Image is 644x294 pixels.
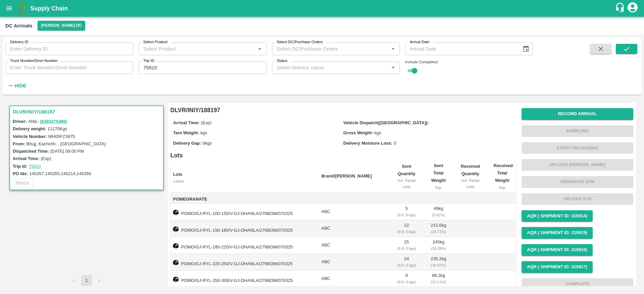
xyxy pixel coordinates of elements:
div: ( 9.8, 0 kgs) [394,229,419,235]
nav: pagination navigation [67,275,106,286]
label: [DATE] 09:00 PM [50,149,84,154]
label: Dispatched Time: [13,149,49,154]
label: Select DC/Purchase Orders [277,40,323,45]
div: ( 24.72 %) [430,229,447,235]
h6: Lots [170,151,516,160]
h6: DLVR/INIY/188197 [170,105,516,115]
td: 245 kg [425,237,452,254]
td: 24 [389,254,425,271]
a: (6393475495) [40,119,67,124]
b: Sent Quantity [398,164,416,176]
span: (Exp) [201,120,211,125]
button: Open [389,45,397,53]
button: AQR ( Shipment Id: 315914) [522,210,593,222]
td: ABC [316,271,389,287]
label: Trip Id: [13,164,27,169]
td: POMO/GJ-RYL-100-150/V-GJ-DHANLA/276BOM/070325 [170,204,316,220]
td: ABC [316,204,389,220]
label: 11270 Kgs [48,126,67,131]
button: open drawer [1,1,17,16]
label: Select Product [143,40,167,45]
button: Open [389,63,397,72]
td: 235.2 kg [425,254,452,271]
td: POMO/GJ-RYL-180-220/V-GJ-DHANLA/276BOM/070325 [170,237,316,254]
td: ABC [316,254,389,271]
label: Gross Weight: [343,130,373,135]
label: Trip ID [143,58,154,64]
span: 0 kgs [203,141,212,146]
td: ABC [316,220,389,237]
label: Bhujj, Kachchh, , [GEOGRAPHIC_DATA] [26,141,106,146]
td: ABC [316,237,389,254]
div: Kgs [494,185,511,191]
img: box [173,277,178,282]
img: box [173,226,178,232]
input: Enter Trip ID [139,61,266,74]
div: ( 9.8, 0 kgs) [394,279,419,285]
b: Received Total Weight [494,163,513,183]
label: Tare Weight: [173,130,199,135]
strong: Hide [14,83,26,88]
div: ( 9.8, 0 kgs) [394,245,419,251]
td: 9 [389,271,425,287]
a: Supply Chain [30,4,615,13]
div: ( 28.09 %) [430,245,447,251]
span: kgs [201,130,207,135]
b: Lots [173,172,182,177]
button: AQR ( Shipment Id: 315916) [522,244,593,256]
input: Arrival Date [405,43,517,55]
div: incl. Partial Units [458,177,483,190]
label: 145357,145355,145214,145356 [30,171,91,176]
b: Brand/[PERSON_NAME] [321,173,372,178]
img: box [173,260,178,265]
img: box [173,243,178,248]
td: POMO/GJ-RYL-220-250/V-GJ-DHANLA/276BOM/070325 [170,254,316,271]
a: 75810 [29,164,41,169]
label: (Exp) [41,156,51,161]
input: Select Product [141,45,253,53]
h3: DLVR/INIY/188197 [13,107,162,116]
div: ( 10.11 %) [430,279,447,285]
span: kgs [374,130,381,135]
label: Vehicle Number: [13,134,47,139]
button: Select DC [38,21,85,30]
div: customer-support [615,2,627,14]
label: Arrival Time: [13,156,39,161]
td: 22 [389,220,425,237]
div: account of current user [627,1,639,15]
button: Record Arrival [522,108,633,120]
input: Select DC/Purchase Orders [274,45,378,53]
label: Truck Number/Drive Number [10,58,58,64]
div: Kgs [430,185,447,191]
div: ( 26.97 %) [430,262,447,268]
td: POMO/GJ-RYL-150-180/V-GJ-DHANLA/276BOM/070325 [170,220,316,237]
b: Sent Total Weight [431,163,446,183]
span: 0 [394,141,396,146]
div: incl. Partial Units [394,177,419,190]
div: Include Completed [405,59,533,65]
td: 88.2 kg [425,271,452,287]
label: Delivery Moisture Loss: [343,141,393,146]
b: Received Quantity [461,164,480,176]
span: Pomegranate [173,196,316,203]
td: 49 kg [425,204,452,220]
input: Enter Delivery ID [5,43,133,55]
div: Labels [173,178,316,184]
label: MH05FZ3975 [48,134,75,139]
input: Enter Truck Number/Drive Number [5,61,133,74]
input: Select delivery status [274,63,387,72]
label: Vehicle Dispatch([GEOGRAPHIC_DATA]): [343,120,429,125]
button: AQR ( Shipment Id: 315917) [522,261,593,273]
button: Choose date [520,43,532,55]
div: DC Arrivals [5,21,32,30]
button: AQR ( Shipment Id: 315915) [522,227,593,239]
label: From: [13,141,25,146]
div: ( 5.62 %) [430,212,447,218]
td: POMO/GJ-RYL-250-300/V-GJ-DHANLA/276BOM/070325 [170,271,316,287]
label: Delivery weight: [13,126,46,131]
td: 25 [389,237,425,254]
label: Arrival Time: [173,120,200,125]
b: Supply Chain [30,5,68,12]
img: box [173,210,178,215]
button: Hide [5,80,28,91]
